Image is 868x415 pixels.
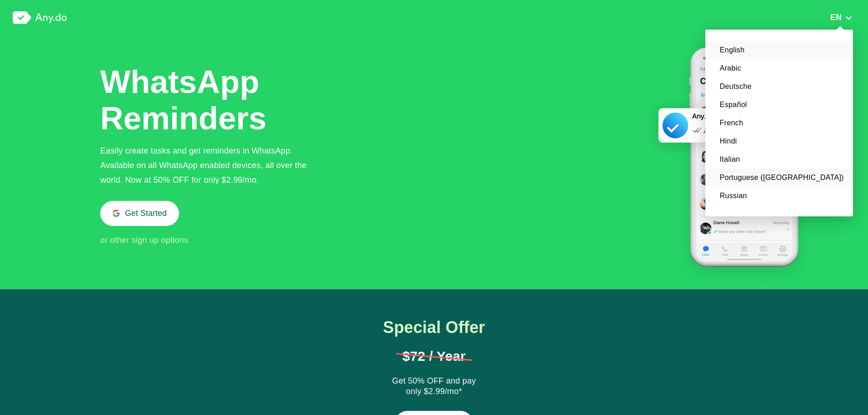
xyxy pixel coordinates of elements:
li: English [705,41,853,59]
h1: $72 / Year [396,349,473,363]
button: EN [827,12,855,22]
img: WhatsApp Tasks & Reminders [646,36,842,289]
span: EN [830,13,842,22]
li: Deutsche [705,77,853,96]
button: Get Started [100,201,179,226]
li: Italian [705,150,853,169]
img: down [845,15,853,21]
div: Easily create tasks and get reminders in WhatsApp. Available on all WhatsApp enabled devices, all... [100,143,322,187]
li: Español [705,96,853,114]
li: Arabic [705,59,853,77]
li: Portuguese ([GEOGRAPHIC_DATA]) [705,169,853,187]
h1: Special Offer [363,318,505,337]
li: French [705,114,853,132]
h1: WhatsApp Reminders [100,64,269,137]
div: Get 50% OFF and pay only $2.99/mo* [389,376,480,398]
li: Hindi [705,132,853,150]
img: logo [13,11,67,24]
span: or other sign up options [100,236,188,245]
li: Russian [705,187,853,205]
